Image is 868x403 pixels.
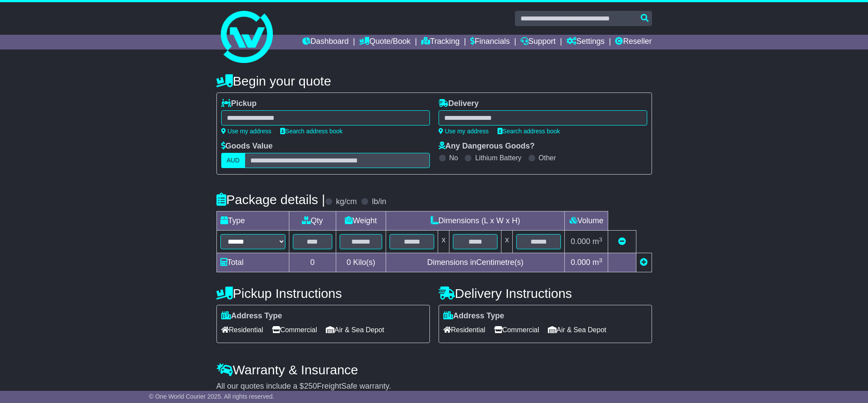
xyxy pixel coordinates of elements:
sup: 3 [599,236,603,243]
span: Commercial [272,323,317,337]
label: Lithium Battery [475,154,521,162]
label: Address Type [221,311,282,321]
h4: Begin your quote [216,74,652,88]
a: Tracking [421,35,459,50]
a: Use my address [439,128,489,135]
label: Address Type [443,311,504,321]
td: Type [216,211,289,231]
span: 0 [347,258,351,267]
span: Air & Sea Depot [548,323,606,337]
a: Remove this item [618,237,626,246]
td: x [501,231,513,253]
td: Total [216,253,289,272]
a: Dashboard [302,35,349,50]
sup: 3 [599,257,603,264]
span: Residential [443,323,485,337]
label: Any Dangerous Goods? [439,142,535,151]
a: Financials [470,35,510,50]
label: Other [539,154,556,162]
a: Quote/Book [359,35,410,50]
label: No [449,154,458,162]
h4: Warranty & Insurance [216,363,652,377]
h4: Pickup Instructions [216,286,430,301]
h4: Package details | [216,192,325,207]
a: Settings [567,35,605,50]
td: Qty [289,211,336,231]
h4: Delivery Instructions [439,286,652,301]
td: Volume [565,211,608,231]
span: Air & Sea Depot [326,323,384,337]
label: Delivery [439,99,479,109]
td: 0 [289,253,336,272]
td: Weight [336,211,386,231]
a: Support [521,35,556,50]
a: Search address book [280,128,343,135]
label: lb/in [372,197,386,207]
label: AUD [221,153,246,168]
td: Dimensions in Centimetre(s) [386,253,565,272]
label: Pickup [221,99,257,109]
span: 0.000 [571,237,590,246]
a: Add new item [640,258,648,267]
span: Residential [221,323,263,337]
label: Goods Value [221,142,273,151]
td: x [438,231,449,253]
span: m [593,258,603,267]
td: Dimensions (L x W x H) [386,211,565,231]
div: All our quotes include a $ FreightSafe warranty. [216,382,652,391]
a: Use my address [221,128,272,135]
span: Commercial [494,323,539,337]
a: Reseller [615,35,652,50]
label: kg/cm [336,197,357,207]
span: 250 [304,382,317,390]
span: 0.000 [571,258,590,267]
td: Kilo(s) [336,253,386,272]
span: m [593,237,603,246]
span: © One World Courier 2025. All rights reserved. [149,393,275,400]
a: Search address book [498,128,560,135]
